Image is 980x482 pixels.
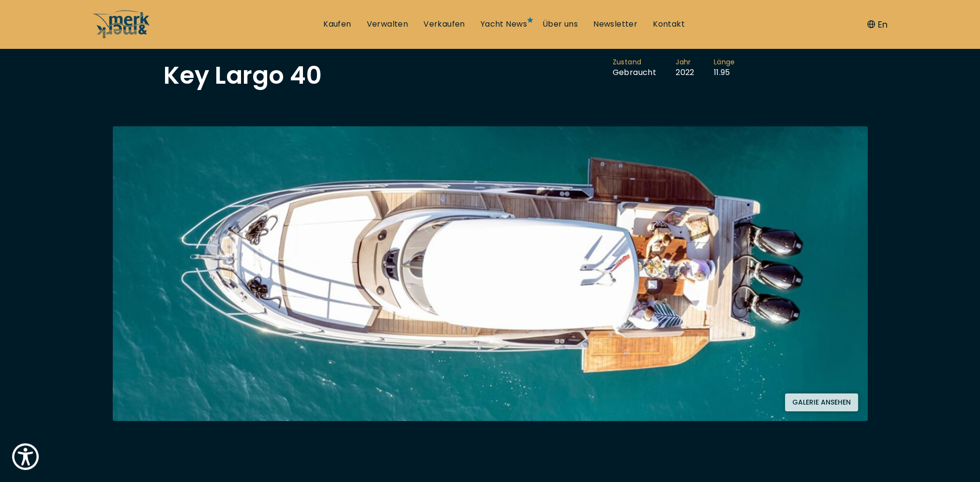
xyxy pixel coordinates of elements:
[676,58,714,78] li: 2022
[785,393,858,411] button: Galerie ansehen
[613,58,676,78] li: Gebraucht
[714,58,735,67] span: Länge
[164,63,322,88] h1: Key Largo 40
[543,19,578,30] a: Über uns
[867,18,888,31] button: En
[653,19,685,30] a: Kontakt
[481,19,527,30] a: Yacht News
[593,19,637,30] a: Newsletter
[113,126,868,421] img: Merk&Merk
[10,441,41,472] button: Show Accessibility Preferences
[613,58,657,67] span: Zustand
[323,19,351,30] a: Kaufen
[714,58,754,78] li: 11.95
[423,19,465,30] a: Verkaufen
[367,19,408,30] a: Verwalten
[676,58,694,67] span: Jahr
